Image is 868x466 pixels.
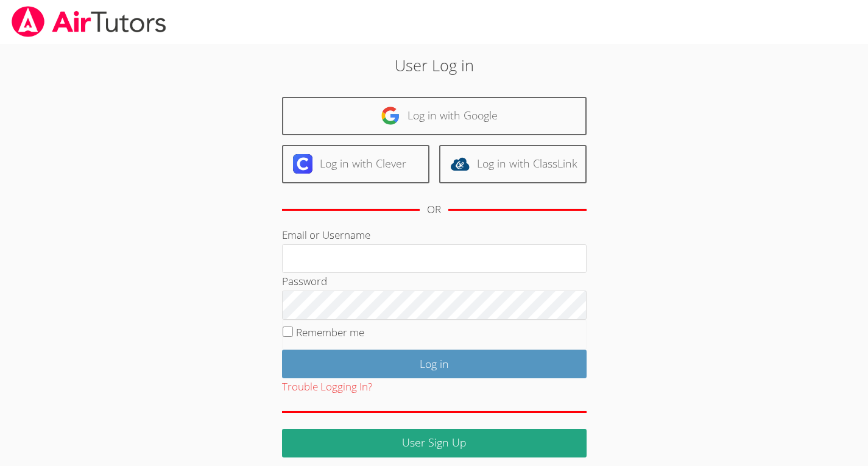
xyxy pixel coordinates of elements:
[293,154,312,174] img: clever-logo-6eab21bc6e7a338710f1a6ff85c0baf02591cd810cc4098c63d3a4b26e2feb20.svg
[282,228,370,242] label: Email or Username
[282,378,372,396] button: Trouble Logging In?
[200,54,669,77] h2: User Log in
[427,201,441,219] div: OR
[282,274,327,288] label: Password
[381,106,400,125] img: google-logo-50288ca7cdecda66e5e0955fdab243c47b7ad437acaf1139b6f446037453330a.svg
[450,154,470,174] img: classlink-logo-d6bb404cc1216ec64c9a2012d9dc4662098be43eaf13dc465df04b49fa7ab582.svg
[282,97,587,135] a: Log in with Google
[10,6,168,37] img: airtutors_banner-c4298cdbf04f3fff15de1276eac7730deb9818008684d7c2e4769d2f7ddbe033.png
[282,429,587,457] a: User Sign Up
[282,350,587,378] input: Log in
[296,325,364,339] label: Remember me
[439,145,587,183] a: Log in with ClassLink
[282,145,429,183] a: Log in with Clever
